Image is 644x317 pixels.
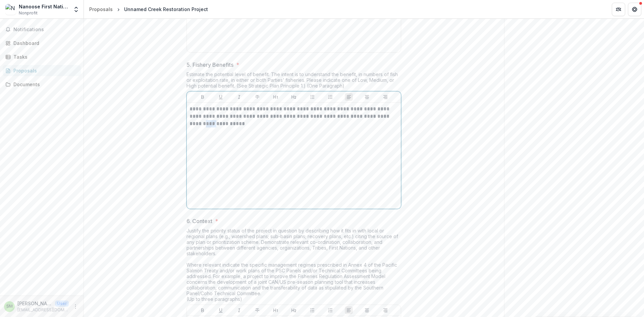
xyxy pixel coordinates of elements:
button: Underline [217,93,225,101]
span: Nonprofit [19,10,38,16]
button: Bold [199,93,207,101]
button: Ordered List [326,93,334,101]
button: Italicize [235,93,243,101]
a: Dashboard [3,38,81,49]
button: Bullet List [308,306,316,314]
button: Strike [253,306,261,314]
p: 5. Fishery Benefits [186,61,233,69]
p: [PERSON_NAME] [17,300,52,307]
button: Heading 1 [272,93,280,101]
button: Align Left [345,93,353,101]
div: Documents [13,81,75,88]
div: Steven Moore [6,304,13,309]
span: Notifications [13,27,78,33]
button: More [71,303,79,311]
div: Justify the priority status of the project in question by describing how it fits in with local or... [186,228,401,305]
nav: breadcrumb [87,4,211,14]
div: Dashboard [13,40,75,47]
button: Heading 2 [290,306,298,314]
button: Heading 1 [272,306,280,314]
button: Italicize [235,306,243,314]
div: Proposals [89,6,113,13]
div: Unnamed Creek Restoration Project [124,6,208,13]
div: Nanoose First Nation [19,3,69,10]
button: Align Center [363,306,371,314]
button: Align Right [381,306,389,314]
button: Bold [199,306,207,314]
a: Proposals [87,4,115,14]
button: Align Center [363,93,371,101]
button: Align Right [381,93,389,101]
p: User [55,301,69,307]
p: [EMAIL_ADDRESS][DOMAIN_NAME] [17,307,69,313]
button: Ordered List [326,306,334,314]
div: Estimate the potential level of benefit. The intent is to understand the benefit, in numbers of f... [186,71,401,91]
button: Bullet List [308,93,316,101]
button: Underline [217,306,225,314]
button: Strike [253,93,261,101]
button: Notifications [3,24,81,35]
button: Align Left [345,306,353,314]
button: Partners [612,3,625,16]
button: Get Help [628,3,641,16]
div: Tasks [13,53,75,60]
p: 6. Context [186,217,212,225]
a: Documents [3,79,81,90]
img: Nanoose First Nation [5,4,16,15]
a: Proposals [3,65,81,76]
button: Open entity switcher [71,3,81,16]
div: Proposals [13,67,75,74]
button: Heading 2 [290,93,298,101]
a: Tasks [3,51,81,62]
